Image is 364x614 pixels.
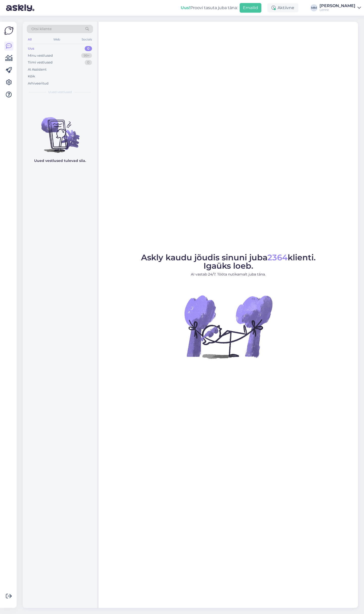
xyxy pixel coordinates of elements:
img: Askly Logo [4,26,14,35]
div: 0 [85,60,92,65]
div: All [27,36,33,43]
div: Kõik [28,74,35,79]
img: No Chat active [183,281,274,372]
div: AI Assistent [28,67,47,72]
button: Emailid [240,3,261,13]
div: Lenne [320,8,355,12]
p: AI vastab 24/7. Tööta nutikamalt juba täna. [141,272,316,277]
b: Uus! [181,5,190,10]
div: Tiimi vestlused [28,60,53,65]
div: 0 [85,46,92,51]
a: [PERSON_NAME]Lenne [320,4,361,12]
p: Uued vestlused tulevad siia. [34,158,86,163]
span: 2364 [267,252,288,262]
div: Arhiveeritud [28,81,49,86]
div: MM [310,4,317,11]
div: Uus [28,46,34,51]
span: Askly kaudu jõudis sinuni juba klienti. Igaüks loeb. [141,252,316,271]
div: [PERSON_NAME] [320,4,355,8]
div: Web [52,36,61,43]
span: Uued vestlused [48,90,72,94]
div: Proovi tasuta juba täna: [181,5,238,11]
div: Minu vestlused [28,53,53,58]
span: Otsi kliente [31,26,52,32]
div: 99+ [81,53,92,58]
div: Socials [81,36,93,43]
img: No chats [23,108,97,154]
div: Aktiivne [267,3,298,12]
